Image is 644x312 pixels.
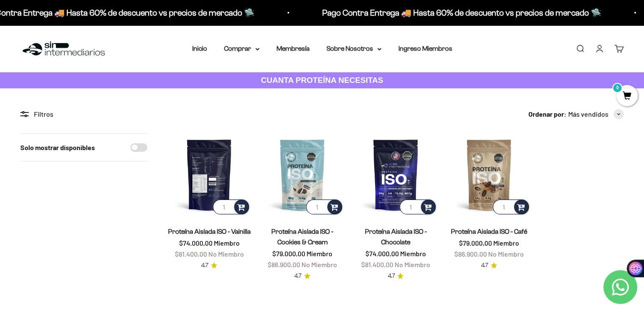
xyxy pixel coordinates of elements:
a: Proteína Aislada ISO - Cookies & Cream [271,228,333,246]
span: No Miembro [301,260,337,268]
mark: 0 [612,83,622,93]
span: $74.000,00 [365,249,399,257]
span: $74.000,00 [179,239,213,247]
a: 4.74.7 de 5.0 estrellas [387,271,404,281]
span: Miembro [400,249,426,257]
span: $86.900,00 [454,250,487,258]
a: Membresía [276,45,310,52]
a: 4.74.7 de 5.0 estrellas [294,271,310,281]
a: 4.74.7 de 5.0 estrellas [481,261,497,270]
div: Filtros [20,109,147,120]
a: Inicio [192,45,207,52]
span: Más vendidos [568,109,608,120]
img: Proteína Aislada ISO - Vainilla [168,133,251,216]
span: Miembro [307,249,332,257]
span: 4.7 [387,271,395,281]
strong: CUANTA PROTEÍNA NECESITAS [261,76,383,85]
span: 4.7 [201,261,208,270]
span: $79.000,00 [272,249,305,257]
span: Ordenar por: [528,109,567,120]
span: $79.000,00 [459,239,492,247]
span: $81.400,00 [361,260,393,268]
span: No Miembro [488,250,524,258]
label: Solo mostrar disponibles [20,142,95,153]
span: 4.7 [294,271,301,281]
a: Proteína Aislada ISO - Café [451,228,527,235]
a: Ingreso Miembros [398,45,452,52]
span: 4.7 [481,261,488,270]
span: $81.400,00 [175,250,207,258]
a: Proteína Aislada ISO - Chocolate [365,228,426,246]
span: No Miembro [395,260,430,268]
a: 0 [616,92,638,101]
span: Miembro [214,239,240,247]
a: Proteína Aislada ISO - Vainilla [168,228,251,235]
span: No Miembro [208,250,244,258]
summary: Comprar [224,43,260,54]
summary: Sobre Nosotros [326,43,381,54]
span: $86.900,00 [268,260,300,268]
span: Miembro [493,239,519,247]
button: Más vendidos [568,109,624,120]
p: Pago Contra Entrega 🚚 Hasta 60% de descuento vs precios de mercado 🛸 [321,6,600,19]
a: 4.74.7 de 5.0 estrellas [201,261,217,270]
